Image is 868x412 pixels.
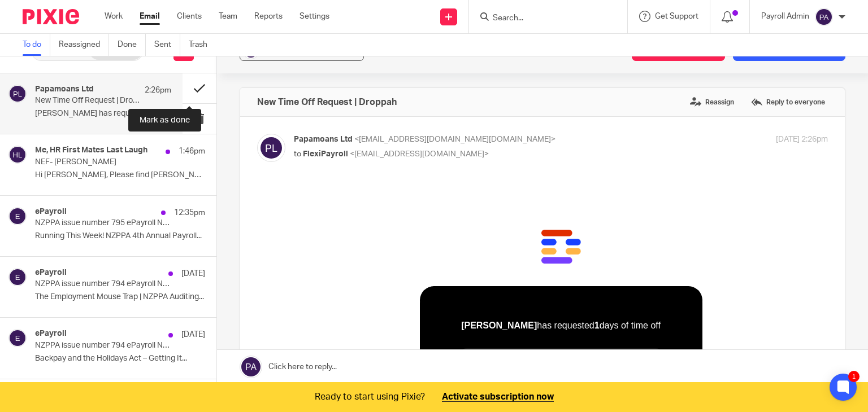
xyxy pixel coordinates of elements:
[35,268,67,278] h4: ePayroll
[154,34,180,56] a: Sent
[492,14,593,24] input: Search
[8,329,27,347] img: svg%3E
[748,94,828,111] label: Reply to everyone
[179,168,356,180] h2: Mon 15th - [DATE]
[179,146,205,157] p: 1:46pm
[303,150,348,158] span: FlexiPayroll
[35,207,67,217] h4: ePayroll
[23,34,50,56] a: To do
[35,329,67,339] h4: ePayroll
[35,96,144,106] p: New Time Off Request | Droppah
[59,34,109,56] a: Reassigned
[35,354,205,363] p: Backpay and the Holidays Act – Getting It...
[35,109,171,119] p: [PERSON_NAME] has requested 1 days of...
[257,97,397,108] h4: New Time Off Request | Droppah
[776,134,828,146] p: [DATE] 2:26pm
[219,11,237,22] a: Team
[35,157,171,167] p: NEF- [PERSON_NAME]
[8,268,27,286] img: svg%3E
[177,11,202,22] a: Clients
[254,11,283,22] a: Reports
[35,292,205,302] p: The Employment Mouse Trap | NZPPA Auditing...
[354,135,555,143] span: <[EMAIL_ADDRESS][DOMAIN_NAME][DOMAIN_NAME]>
[35,170,205,180] p: Hi [PERSON_NAME], Please find [PERSON_NAME]. ...
[300,11,329,22] a: Settings
[153,261,223,270] p: 3:30 PM - 11:00 PM
[137,135,397,146] h1: has requested days of time off
[181,268,205,279] p: [DATE]
[8,85,27,103] img: svg%3E
[761,11,809,22] p: Payroll Admin
[35,231,205,241] p: Running This Week! NZPPA 4th Annual Payroll...
[35,146,147,155] h4: Me, HR First Mates Last Laugh
[167,136,243,146] b: [PERSON_NAME]
[181,329,205,340] p: [DATE]
[294,135,353,143] span: Papamoans Ltd
[137,299,397,309] p: Sick leave
[105,11,123,22] a: Work
[226,299,267,309] b: Message:
[23,9,79,24] img: Pixie
[35,279,171,289] p: NZPPA issue number 794 ePayroll Newsletter
[174,207,205,218] p: 12:35pm
[198,301,336,327] a: Respond to Time Off Request
[151,236,375,246] p: [DATE] 15, Sep
[687,94,737,111] label: Reassign
[248,28,287,96] img: Droppah_Single.png
[189,34,216,56] a: Trash
[8,207,27,225] img: svg%3E
[848,371,860,382] div: 1
[257,134,285,162] img: svg%3E
[216,201,318,211] b: Current Rostered Shifts
[294,150,301,158] span: to
[118,34,146,56] a: Done
[145,85,171,96] p: 2:26pm
[301,136,306,146] b: 1
[140,11,160,22] a: Email
[35,341,171,350] p: NZPPA issue number 794 ePayroll Newsletter
[303,257,359,266] p: Front of House
[8,146,27,164] img: svg%3E
[35,218,171,228] p: NZPPA issue number 795 ePayroll Newsletter
[350,150,489,158] span: <[EMAIL_ADDRESS][DOMAIN_NAME]>
[655,12,698,20] span: Get Support
[153,251,209,261] p: FOH
[815,8,833,26] img: svg%3E
[35,85,94,94] h4: Papamoans Ltd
